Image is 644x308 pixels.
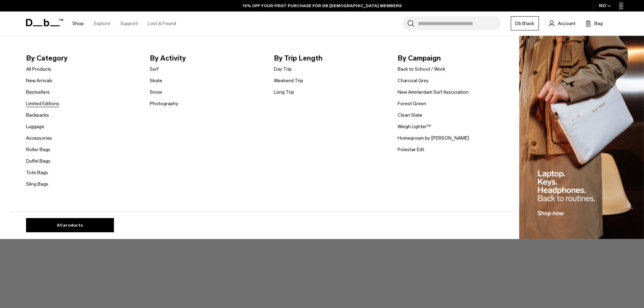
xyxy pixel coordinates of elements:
a: Photography [150,100,178,107]
a: Snow [150,89,162,96]
button: Bag [586,19,603,27]
span: Account [558,20,575,27]
a: All products [26,218,114,232]
a: Support [120,11,138,35]
span: By Activity [150,53,263,64]
a: Long Trip [274,89,294,96]
a: Skate [150,77,162,84]
a: Explore [94,11,110,35]
a: Surf [150,66,159,73]
a: Account [549,19,575,27]
a: Homegrown by [PERSON_NAME] [398,135,469,142]
a: All Products [26,66,51,73]
a: Weekend Trip [274,77,303,84]
a: Forest Green [398,100,426,107]
a: Backpacks [26,112,49,119]
span: By Category [26,53,139,64]
a: Tote Bags [26,169,48,176]
a: Clean Slate [398,112,422,119]
a: Limited Editions [26,100,59,107]
a: Bestsellers [26,89,50,96]
span: Bag [594,20,603,27]
a: Duffel Bags [26,158,50,165]
a: New Arrivals [26,77,52,84]
a: 10% OFF YOUR FIRST PURCHASE FOR DB [DEMOGRAPHIC_DATA] MEMBERS [243,3,402,9]
a: New Amsterdam Surf Association [398,89,469,96]
a: Db Black [511,16,539,30]
a: Luggage [26,123,44,130]
a: Day Trip [274,66,292,73]
a: Roller Bags [26,146,50,153]
a: Lost & Found [148,11,176,35]
span: By Campaign [398,53,511,64]
a: Weigh Lighter™ [398,123,431,130]
a: Accessories [26,135,52,142]
span: By Trip Length [274,53,387,64]
a: Polestar Edt. [398,146,425,153]
a: Sling Bags [26,181,48,188]
a: Shop [72,11,84,35]
a: Back to School / Work [398,66,445,73]
nav: Main Navigation [67,11,181,35]
a: Charcoal Grey [398,77,429,84]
